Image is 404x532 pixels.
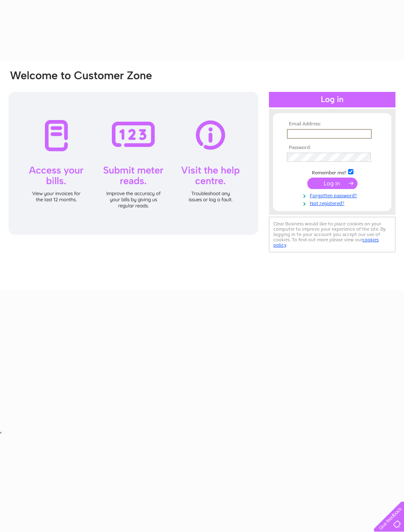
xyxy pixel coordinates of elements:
div: Clear Business would like to place cookies on your computer to improve your experience of the sit... [269,217,395,252]
th: Password: [285,145,380,151]
a: cookies policy [273,237,379,248]
td: Remember me? [285,168,380,176]
input: Submit [307,178,357,189]
th: Email Address: [285,121,380,127]
a: Forgotten password? [287,191,380,199]
a: Not registered? [287,199,380,207]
